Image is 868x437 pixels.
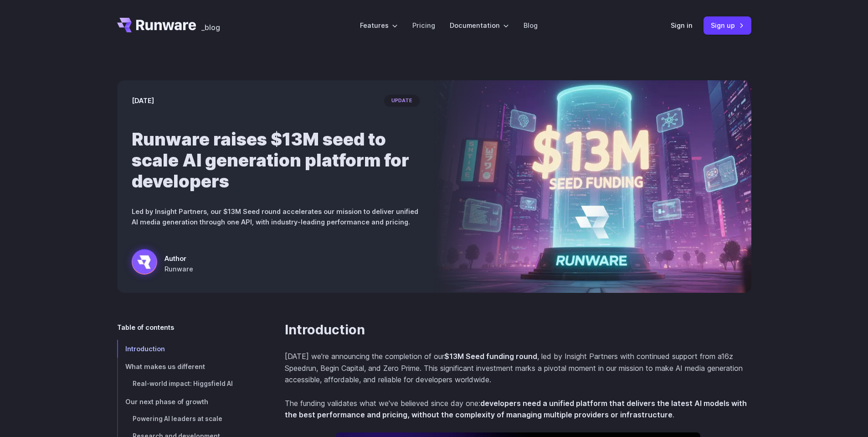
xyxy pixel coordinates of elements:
[704,16,751,34] a: Sign up
[412,20,435,31] a: Pricing
[117,340,256,358] a: Introduction
[132,129,420,192] h1: Runware raises $13M seed to scale AI generation platform for developers
[117,358,256,375] a: What makes us different
[384,95,420,107] span: update
[444,352,537,361] strong: $13M Seed funding round
[117,411,256,428] a: Powering AI leaders at scale
[117,18,196,32] a: Go to /
[133,380,233,387] span: Real-world impact: Higgsfield AI
[285,351,751,386] p: [DATE] we're announcing the completion of our , led by Insight Partners with continued support fr...
[117,322,174,333] span: Table of contents
[285,399,747,420] strong: developers need a unified platform that delivers the latest AI models with the best performance a...
[117,375,256,393] a: Real-world impact: Higgsfield AI
[201,18,220,32] a: _blog
[671,20,693,31] a: Sign in
[125,363,205,370] span: What makes us different
[132,95,154,106] time: [DATE]
[125,345,165,353] span: Introduction
[434,80,751,293] img: Futuristic city scene with neon lights showing Runware announcement of $13M seed funding in large...
[125,398,208,406] span: Our next phase of growth
[132,206,420,227] p: Led by Insight Partners, our $13M Seed round accelerates our mission to deliver unified AI media ...
[285,398,751,421] p: The funding validates what we've believed since day one: .
[164,253,193,264] span: Author
[133,415,222,422] span: Powering AI leaders at scale
[201,24,220,31] span: _blog
[450,20,509,31] label: Documentation
[132,249,193,278] a: Futuristic city scene with neon lights showing Runware announcement of $13M seed funding in large...
[285,322,365,338] a: Introduction
[164,264,193,274] span: Runware
[117,393,256,411] a: Our next phase of growth
[524,20,538,31] a: Blog
[360,20,398,31] label: Features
